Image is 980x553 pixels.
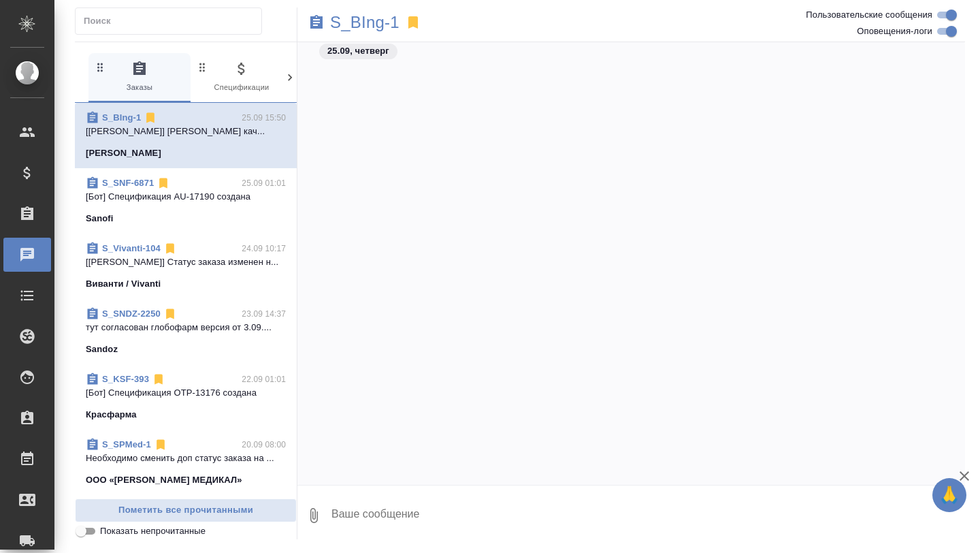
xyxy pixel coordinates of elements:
p: тут согласован глобофарм версия от 3.09.... [86,321,286,334]
p: 20.09 08:00 [242,438,286,452]
a: S_SPMed-1 [102,439,151,449]
svg: Отписаться [163,242,177,255]
div: S_SNDZ-225023.09 14:37тут согласован глобофарм версия от 3.09....Sandoz [75,299,297,364]
p: Красфарма [86,408,137,422]
p: [PERSON_NAME] [86,146,161,160]
svg: Отписаться [152,373,165,386]
span: Пометить все прочитанными [82,503,289,518]
p: Sandoz [86,343,118,356]
div: S_BIng-125.09 15:50[[PERSON_NAME]] [PERSON_NAME] кач...[PERSON_NAME] [75,103,297,168]
button: 🙏 [932,478,966,512]
p: [Бот] Спецификация AU-17190 создана [86,190,286,204]
span: Заказы [94,61,185,94]
svg: Зажми и перетащи, чтобы поменять порядок вкладок [196,61,209,74]
button: Пометить все прочитанными [75,499,297,522]
div: S_SPMed-120.09 08:00Необходимо сменить доп статус заказа на ...ООО «[PERSON_NAME] МЕДИКАЛ» [75,430,297,495]
a: S_KSF-393 [102,374,149,384]
span: 🙏 [938,481,961,509]
div: S_KSF-39322.09 01:01[Бот] Спецификация OTP-13176 созданаКрасфарма [75,364,297,430]
p: [[PERSON_NAME]] [PERSON_NAME] кач... [86,125,286,138]
svg: Отписаться [144,111,157,125]
p: 25.09, четверг [327,44,389,58]
span: Спецификации [196,61,287,94]
p: [[PERSON_NAME]] Статус заказа изменен н... [86,255,286,269]
p: Необходимо сменить доп статус заказа на ... [86,452,286,465]
a: S_SNF-6871 [102,178,154,188]
p: 23.09 14:37 [242,307,286,321]
p: 24.09 10:17 [242,242,286,255]
svg: Отписаться [163,307,177,321]
p: 22.09 01:01 [242,373,286,386]
p: 25.09 15:50 [242,111,286,125]
svg: Отписаться [157,176,170,190]
a: S_Vivanti-104 [102,243,161,253]
svg: Зажми и перетащи, чтобы поменять порядок вкладок [94,61,107,74]
a: S_BIng-1 [330,16,399,29]
p: [Бот] Спецификация OTP-13176 создана [86,386,286,400]
p: ООО «[PERSON_NAME] МЕДИКАЛ» [86,473,242,487]
div: S_SNF-687125.09 01:01[Бот] Спецификация AU-17190 созданаSanofi [75,168,297,234]
span: Показать непрочитанные [100,524,206,538]
a: S_BIng-1 [102,112,141,123]
svg: Отписаться [154,438,167,452]
p: Виванти / Vivanti [86,277,161,291]
a: S_SNDZ-2250 [102,309,161,319]
input: Поиск [84,12,261,31]
span: Пользовательские сообщения [806,8,932,22]
div: S_Vivanti-10424.09 10:17[[PERSON_NAME]] Статус заказа изменен н...Виванти / Vivanti [75,234,297,299]
p: Sanofi [86,212,114,225]
span: Оповещения-логи [857,25,932,38]
p: 25.09 01:01 [242,176,286,190]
